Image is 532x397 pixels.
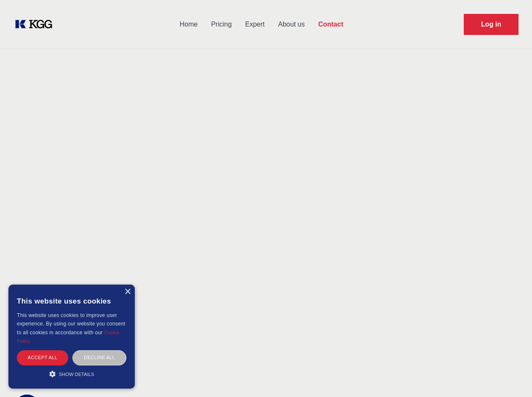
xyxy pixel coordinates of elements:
a: Contact [311,13,350,35]
a: About us [271,13,311,35]
div: Decline all [72,350,126,365]
a: Home [173,13,204,35]
span: Show details [59,372,94,377]
div: Show details [17,370,126,378]
div: Close [124,289,131,295]
a: Cookie Policy [17,330,120,344]
a: Pricing [204,13,238,35]
a: Request Demo [464,14,519,35]
a: KOL Knowledge Platform: Talk to Key External Experts (KEE) [13,18,59,31]
div: Accept all [17,350,68,365]
a: Expert [238,13,271,35]
span: This website uses cookies to improve user experience. By using our website you consent to all coo... [17,312,125,336]
div: This website uses cookies [17,291,126,311]
iframe: Chat Widget [490,357,532,397]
